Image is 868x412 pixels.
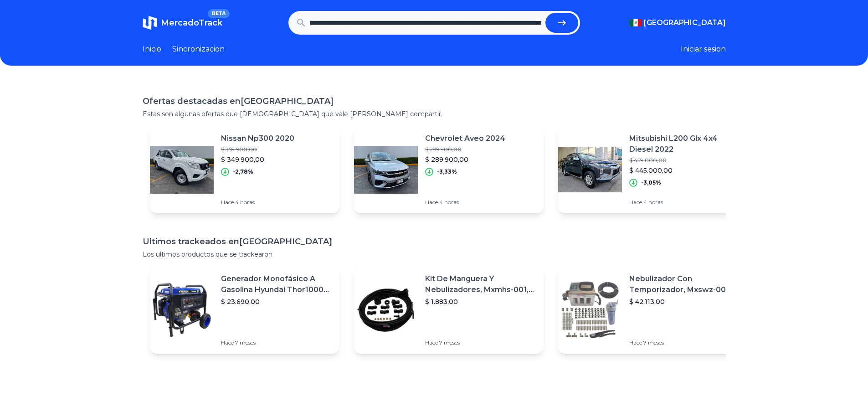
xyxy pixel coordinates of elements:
[558,126,748,213] a: Featured imageMitsubishi L200 Glx 4x4 Diesel 2022$ 459.000,00$ 445.000,00-3,05%Hace 4 horas
[354,138,418,201] img: Featured image
[172,44,225,55] a: Sincronizacion
[425,297,536,306] p: $ 1.883,00
[425,133,505,144] p: Chevrolet Aveo 2024
[150,126,339,213] a: Featured imageNissan Np300 2020$ 359.900,00$ 349.900,00-2,78%Hace 4 horas
[221,297,332,306] p: $ 23.690,00
[425,155,505,164] p: $ 289.900,00
[629,133,740,155] p: Mitsubishi L200 Glx 4x4 Diesel 2022
[221,199,294,206] p: Hace 4 horas
[143,95,726,108] h1: Ofertas destacadas en [GEOGRAPHIC_DATA]
[161,18,222,28] span: MercadoTrack
[681,44,726,55] button: Iniciar sesion
[143,109,726,118] p: Estas son algunas ofertas que [DEMOGRAPHIC_DATA] que vale [PERSON_NAME] compartir.
[437,168,457,175] p: -3,33%
[629,17,726,28] button: [GEOGRAPHIC_DATA]
[221,146,294,153] p: $ 359.900,00
[629,199,740,206] p: Hace 4 horas
[221,155,294,164] p: $ 349.900,00
[558,278,622,342] img: Featured image
[143,44,161,55] a: Inicio
[644,17,726,28] span: [GEOGRAPHIC_DATA]
[208,9,229,18] span: BETA
[354,126,544,213] a: Featured imageChevrolet Aveo 2024$ 299.900,00$ 289.900,00-3,33%Hace 4 horas
[150,138,214,201] img: Featured image
[629,339,740,346] p: Hace 7 meses
[354,278,418,342] img: Featured image
[629,166,740,175] p: $ 445.000,00
[143,250,726,259] p: Los ultimos productos que se trackearon.
[143,15,157,30] img: MercadoTrack
[425,339,536,346] p: Hace 7 meses
[629,273,740,295] p: Nebulizador Con Temporizador, Mxswz-009, 50m, 40 Boquillas
[221,339,332,346] p: Hace 7 meses
[425,273,536,295] p: Kit De Manguera Y Nebulizadores, Mxmhs-001, 6m, 6 Tees, 8 Bo
[558,266,748,354] a: Featured imageNebulizador Con Temporizador, Mxswz-009, 50m, 40 Boquillas$ 42.113,00Hace 7 meses
[641,179,661,186] p: -3,05%
[629,157,740,164] p: $ 459.000,00
[629,297,740,306] p: $ 42.113,00
[143,235,726,248] h1: Ultimos trackeados en [GEOGRAPHIC_DATA]
[221,273,332,295] p: Generador Monofásico A Gasolina Hyundai Thor10000 P 11.5 Kw
[425,199,505,206] p: Hace 4 horas
[143,15,222,30] a: MercadoTrackBETA
[150,266,339,354] a: Featured imageGenerador Monofásico A Gasolina Hyundai Thor10000 P 11.5 Kw$ 23.690,00Hace 7 meses
[233,168,253,175] p: -2,78%
[221,133,294,144] p: Nissan Np300 2020
[629,19,642,26] img: Mexico
[354,266,544,354] a: Featured imageKit De Manguera Y Nebulizadores, Mxmhs-001, 6m, 6 Tees, 8 Bo$ 1.883,00Hace 7 meses
[425,146,505,153] p: $ 299.900,00
[558,138,622,201] img: Featured image
[150,278,214,342] img: Featured image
